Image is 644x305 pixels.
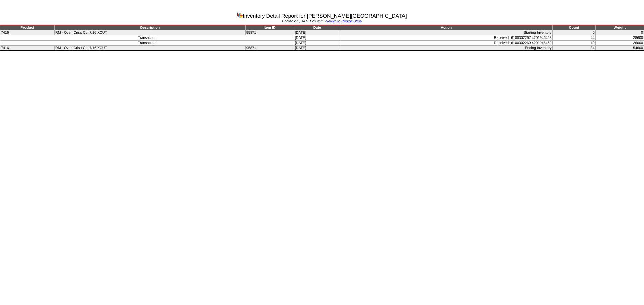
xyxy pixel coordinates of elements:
td: 7416 [0,46,55,51]
td: Product [0,25,55,30]
td: Count [552,25,595,30]
td: 0 [595,30,644,35]
td: 26000 [595,41,644,46]
td: 44 [552,35,595,41]
td: Action [340,25,552,30]
td: 28600 [595,35,644,41]
td: [DATE] [294,30,340,35]
td: 84 [552,46,595,51]
a: Return to Report Utility [326,19,362,23]
td: Starting Inventory [340,30,552,35]
td: Transaction [0,35,294,41]
td: Description [54,25,245,30]
td: RM - Oven Criss Cut 7/16 XCUT [54,30,245,35]
td: Date [294,25,340,30]
td: 0 [552,30,595,35]
td: Weight [595,25,644,30]
td: 7416 [0,30,55,35]
td: 95871 [245,46,294,51]
td: Ending Inventory [340,46,552,51]
img: graph.gif [237,12,243,18]
td: 40 [552,41,595,46]
td: Received: 6100302267 4201946463 [340,35,552,41]
td: [DATE] [294,46,340,51]
td: [DATE] [294,35,340,41]
td: Item ID [245,25,294,30]
td: 95871 [245,30,294,35]
td: Transaction [0,41,294,46]
td: 54600 [595,46,644,51]
td: RM - Oven Criss Cut 7/16 XCUT [54,46,245,51]
td: Received: 6100302269 4201946469 [340,41,552,46]
td: [DATE] [294,41,340,46]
